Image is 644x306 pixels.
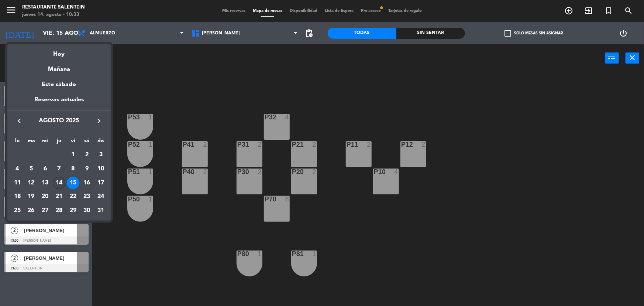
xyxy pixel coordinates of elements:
div: 1 [67,149,79,161]
td: 4 de agosto de 2025 [10,162,24,176]
div: 29 [67,204,79,217]
td: 29 de agosto de 2025 [66,204,80,218]
div: 7 [53,163,65,175]
div: 5 [25,163,38,175]
td: 26 de agosto de 2025 [24,204,38,218]
i: keyboard_arrow_left [15,116,24,125]
td: 27 de agosto de 2025 [38,204,52,218]
div: 18 [11,190,24,203]
td: 3 de agosto de 2025 [94,148,108,162]
div: 31 [94,204,107,217]
div: 12 [25,177,38,189]
td: 6 de agosto de 2025 [38,162,52,176]
i: keyboard_arrow_right [94,116,103,125]
div: 6 [39,163,51,175]
td: 15 de agosto de 2025 [66,176,80,190]
div: 17 [94,177,107,189]
td: 12 de agosto de 2025 [24,176,38,190]
td: 23 de agosto de 2025 [80,190,94,204]
div: 24 [94,190,107,203]
div: Este sábado [7,74,111,95]
div: 27 [39,204,51,217]
th: sábado [80,137,94,148]
th: viernes [66,137,80,148]
th: domingo [94,137,108,148]
div: 11 [11,177,24,189]
td: 8 de agosto de 2025 [66,162,80,176]
div: 21 [53,190,65,203]
div: 10 [94,163,107,175]
th: jueves [52,137,66,148]
th: martes [24,137,38,148]
div: Mañana [7,59,111,74]
div: Reservas actuales [7,95,111,110]
div: 14 [53,177,65,189]
td: 20 de agosto de 2025 [38,190,52,204]
th: miércoles [38,137,52,148]
td: 22 de agosto de 2025 [66,190,80,204]
td: 14 de agosto de 2025 [52,176,66,190]
div: 2 [80,149,93,161]
td: 2 de agosto de 2025 [80,148,94,162]
button: keyboard_arrow_right [92,116,106,126]
div: 23 [80,190,93,203]
td: 13 de agosto de 2025 [38,176,52,190]
td: 1 de agosto de 2025 [66,148,80,162]
td: 18 de agosto de 2025 [10,190,24,204]
td: 11 de agosto de 2025 [10,176,24,190]
div: 3 [94,149,107,161]
td: 16 de agosto de 2025 [80,176,94,190]
th: lunes [10,137,24,148]
td: 25 de agosto de 2025 [10,204,24,218]
td: 31 de agosto de 2025 [94,204,108,218]
td: 5 de agosto de 2025 [24,162,38,176]
td: 19 de agosto de 2025 [24,190,38,204]
td: 17 de agosto de 2025 [94,176,108,190]
td: 21 de agosto de 2025 [52,190,66,204]
td: 28 de agosto de 2025 [52,204,66,218]
span: agosto 2025 [26,116,92,126]
td: 24 de agosto de 2025 [94,190,108,204]
div: 22 [67,190,79,203]
div: 30 [80,204,93,217]
div: 25 [11,204,24,217]
div: Hoy [7,44,111,59]
td: 7 de agosto de 2025 [52,162,66,176]
button: keyboard_arrow_left [13,116,26,126]
div: 16 [80,177,93,189]
td: 10 de agosto de 2025 [94,162,108,176]
td: 30 de agosto de 2025 [80,204,94,218]
div: 20 [39,190,51,203]
div: 13 [39,177,51,189]
div: 19 [25,190,38,203]
div: 28 [53,204,65,217]
div: 15 [67,177,79,189]
td: AGO. [10,148,66,162]
div: 8 [67,163,79,175]
div: 26 [25,204,38,217]
div: 4 [11,163,24,175]
div: 9 [80,163,93,175]
td: 9 de agosto de 2025 [80,162,94,176]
